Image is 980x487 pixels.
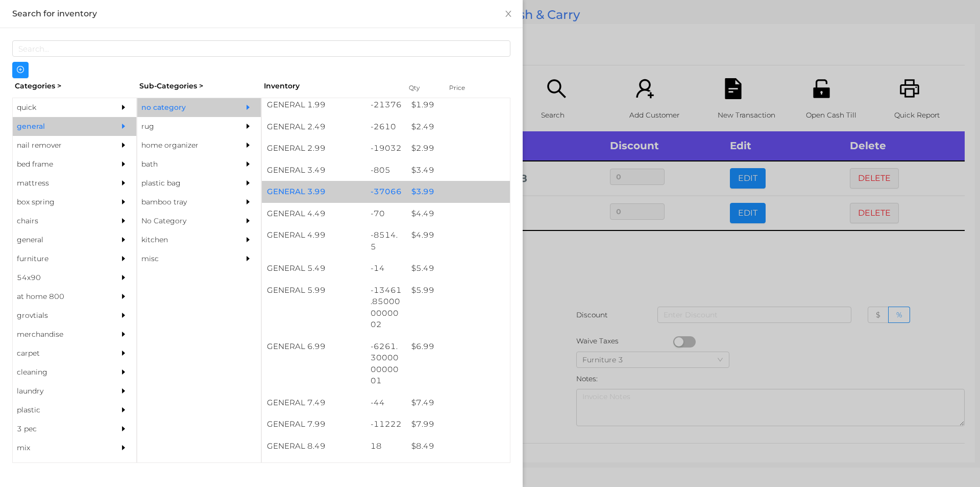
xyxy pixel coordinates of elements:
div: cleaning [13,363,106,382]
div: -2610 [365,116,407,138]
div: $ 4.49 [406,203,510,225]
div: -805 [365,159,407,181]
div: merchandise [13,325,106,344]
div: mix [13,438,106,457]
div: box spring [13,193,106,212]
i: icon: caret-right [120,406,127,413]
i: icon: caret-right [120,312,127,319]
div: $ 5.49 [406,258,510,280]
div: Price [447,81,487,95]
i: icon: caret-right [244,123,252,130]
i: icon: caret-right [120,293,127,300]
div: GENERAL 5.99 [262,280,365,302]
div: misc [137,249,230,268]
div: No Category [137,212,230,230]
div: bed frame [13,155,106,174]
button: icon: plus-circle [12,62,29,78]
div: $ 2.99 [406,137,510,159]
i: icon: caret-right [120,179,127,187]
div: grovtials [13,306,106,325]
i: icon: caret-right [244,160,252,168]
i: icon: caret-right [120,331,127,338]
i: icon: caret-right [120,425,127,432]
div: -70 [365,203,407,225]
div: GENERAL 5.49 [262,258,365,280]
div: GENERAL 4.49 [262,203,365,225]
div: 3 pec [13,420,106,438]
div: laundry [13,382,106,401]
div: 18 [365,435,407,457]
div: -37066 [365,181,407,203]
div: chairs [13,212,106,230]
i: icon: caret-right [244,236,252,243]
div: GENERAL 7.49 [262,392,365,414]
i: icon: caret-right [120,255,127,262]
i: icon: caret-right [120,274,127,281]
i: icon: caret-right [120,160,127,168]
div: $ 7.49 [406,392,510,414]
div: plastic bag [137,174,230,193]
div: -11222 [365,413,407,435]
i: icon: caret-right [244,179,252,187]
div: Inventory [264,81,396,91]
i: icon: caret-right [244,217,252,224]
div: nail remover [13,136,106,155]
div: plastic [13,401,106,420]
div: general [13,230,106,249]
i: icon: caret-right [120,104,127,111]
div: GENERAL 6.99 [262,336,365,358]
div: GENERAL 3.99 [262,181,365,203]
div: GENERAL 4.99 [262,224,365,246]
div: 54x90 [13,268,106,287]
div: carpet [13,344,106,363]
div: general [13,117,106,136]
div: GENERAL 2.49 [262,116,365,138]
div: -21376 [365,94,407,116]
div: -19032 [365,137,407,159]
div: no category [137,98,230,117]
div: $ 1.99 [406,94,510,116]
i: icon: caret-right [120,217,127,224]
i: icon: caret-right [244,142,252,149]
div: $ 4.99 [406,224,510,246]
i: icon: caret-right [244,198,252,205]
input: Search... [12,40,510,57]
div: -13461.850000000002 [365,280,407,336]
i: icon: caret-right [244,255,252,262]
i: icon: caret-right [244,104,252,111]
div: $ 6.99 [406,336,510,358]
div: -8514.5 [365,224,407,258]
div: Sub-Categories > [137,78,261,94]
div: furniture [13,249,106,268]
i: icon: caret-right [120,236,127,243]
div: $ 8.49 [406,435,510,457]
i: icon: caret-right [120,123,127,130]
div: -2461 [365,457,407,479]
div: $ 2.49 [406,116,510,138]
div: rug [137,117,230,136]
div: Categories > [12,78,137,94]
i: icon: caret-right [120,142,127,149]
div: $ 5.99 [406,280,510,302]
div: $ 8.99 [406,457,510,479]
div: GENERAL 1.99 [262,94,365,116]
div: appliances [13,457,106,476]
div: -44 [365,392,407,414]
i: icon: caret-right [120,350,127,357]
div: GENERAL 7.99 [262,413,365,435]
i: icon: caret-right [120,444,127,451]
i: icon: caret-right [120,387,127,395]
i: icon: close [504,10,512,18]
div: $ 3.49 [406,159,510,181]
div: kitchen [137,230,230,249]
div: $ 3.99 [406,181,510,203]
div: Search for inventory [12,8,510,19]
div: $ 7.99 [406,413,510,435]
div: GENERAL 8.49 [262,435,365,457]
div: -6261.300000000001 [365,336,407,392]
div: mattress [13,174,106,193]
div: Qty [406,81,437,95]
div: GENERAL 3.49 [262,159,365,181]
div: at home 800 [13,287,106,306]
div: GENERAL 2.99 [262,137,365,159]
